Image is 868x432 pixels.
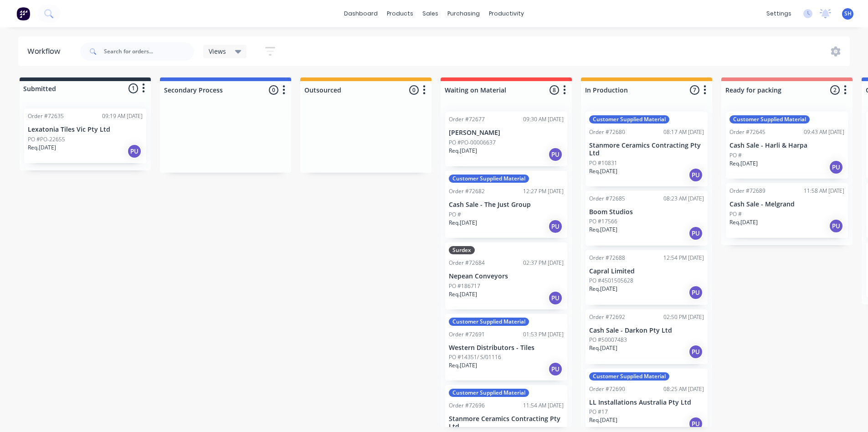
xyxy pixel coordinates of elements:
p: Req. [DATE] [28,144,56,152]
p: PO # [449,211,461,219]
p: PO #17 [589,408,608,416]
div: PU [548,291,563,305]
div: settings [762,7,796,21]
div: Order #72680 [589,128,625,136]
p: PO # [729,210,742,218]
div: SurdexOrder #7268402:37 PM [DATE]Nepean ConveyorsPO #186717Req.[DATE]PU [445,242,567,309]
div: productivity [484,7,529,21]
p: Req. [DATE] [729,218,758,226]
p: Stanmore Ceramics Contracting Pty Ltd [449,415,564,431]
p: Lexatonia Tiles Vic Pty Ltd [28,126,143,134]
p: PO #4501505628 [589,277,633,285]
div: Order #72685 [589,195,625,203]
p: Req. [DATE] [589,344,617,352]
div: PU [688,226,703,241]
div: Order #72677 [449,115,485,123]
p: Stanmore Ceramics Contracting Pty Ltd [589,142,704,157]
div: Order #7268812:54 PM [DATE]Capral LimitedPO #4501505628Req.[DATE]PU [586,250,708,305]
p: Nepean Conveyors [449,273,564,280]
a: dashboard [339,7,382,21]
div: Order #7263509:19 AM [DATE]Lexatonia Tiles Vic Pty LtdPO #PO-22655Req.[DATE]PU [24,108,146,163]
div: 01:53 PM [DATE] [523,330,564,339]
p: PO #14351/ S/01116 [449,353,501,361]
div: PU [688,417,703,431]
div: Order #72688 [589,254,625,262]
p: Req. [DATE] [589,167,617,175]
div: Customer Supplied Material [589,372,669,381]
div: 09:19 AM [DATE] [102,112,143,120]
div: Order #72684 [449,259,485,267]
p: PO #PO-22655 [28,135,65,144]
p: PO # [729,151,742,159]
div: PU [688,345,703,359]
div: PU [548,147,563,162]
p: Boom Studios [589,208,704,216]
span: SH [844,10,852,18]
div: Order #72691 [449,330,485,339]
div: PU [688,285,703,300]
div: Customer Supplied MaterialOrder #7268008:17 AM [DATE]Stanmore Ceramics Contracting Pty LtdPO #108... [586,112,708,186]
p: Cash Sale - The Just Group [449,201,564,209]
p: Req. [DATE] [589,416,617,424]
div: PU [829,160,843,175]
div: Order #72690 [589,385,625,393]
div: 11:58 AM [DATE] [804,187,844,195]
div: PU [688,168,703,182]
p: PO #17566 [589,217,617,226]
p: LL Installations Australia Pty Ltd [589,399,704,406]
div: Order #7268911:58 AM [DATE]Cash Sale - MelgrandPO #Req.[DATE]PU [726,183,848,238]
div: PU [127,144,142,159]
p: Req. [DATE] [449,219,477,227]
div: 08:25 AM [DATE] [663,385,704,393]
div: 08:17 AM [DATE] [663,128,704,136]
p: Req. [DATE] [449,147,477,155]
p: Cash Sale - Harli & Harpa [729,142,844,149]
div: products [382,7,418,21]
div: Surdex [449,246,475,254]
div: Order #7267709:30 AM [DATE][PERSON_NAME]PO #PO-00006637Req.[DATE]PU [445,112,567,166]
div: Order #72682 [449,187,485,195]
div: PU [548,362,563,376]
span: Views [209,46,226,56]
p: [PERSON_NAME] [449,129,564,137]
p: Western Distributors - Tiles [449,344,564,352]
div: 12:27 PM [DATE] [523,187,564,195]
div: Customer Supplied MaterialOrder #7268212:27 PM [DATE]Cash Sale - The Just GroupPO #Req.[DATE]PU [445,171,567,238]
div: 02:50 PM [DATE] [663,313,704,321]
p: PO #50007483 [589,336,627,344]
div: 09:43 AM [DATE] [804,128,844,136]
div: PU [829,219,843,233]
div: Order #72645 [729,128,765,136]
div: Workflow [27,46,65,57]
div: Customer Supplied MaterialOrder #7269101:53 PM [DATE]Western Distributors - TilesPO #14351/ S/011... [445,314,567,381]
div: Order #7268508:23 AM [DATE]Boom StudiosPO #17566Req.[DATE]PU [586,191,708,246]
div: Customer Supplied MaterialOrder #7264509:43 AM [DATE]Cash Sale - Harli & HarpaPO #Req.[DATE]PU [726,112,848,179]
div: 02:37 PM [DATE] [523,259,564,267]
div: purchasing [443,7,484,21]
div: Customer Supplied Material [449,318,529,326]
p: PO #186717 [449,282,480,290]
p: Req. [DATE] [449,361,477,370]
div: Customer Supplied Material [589,115,669,123]
div: PU [548,219,563,234]
div: Customer Supplied Material [729,115,810,123]
div: Order #72635 [28,112,64,120]
p: Cash Sale - Darkon Pty Ltd [589,327,704,334]
div: sales [418,7,443,21]
div: Customer Supplied Material [449,175,529,183]
div: Order #72696 [449,401,485,410]
div: 11:54 AM [DATE] [523,401,564,410]
p: Cash Sale - Melgrand [729,201,844,208]
div: 08:23 AM [DATE] [663,195,704,203]
img: Factory [16,7,30,21]
p: Req. [DATE] [589,226,617,234]
div: 12:54 PM [DATE] [663,254,704,262]
div: Order #7269202:50 PM [DATE]Cash Sale - Darkon Pty LtdPO #50007483Req.[DATE]PU [586,309,708,364]
div: 09:30 AM [DATE] [523,115,564,123]
div: Order #72689 [729,187,765,195]
div: Order #72692 [589,313,625,321]
p: PO #10831 [589,159,617,167]
p: Req. [DATE] [449,290,477,298]
p: PO #PO-00006637 [449,139,496,147]
div: Customer Supplied Material [449,389,529,397]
